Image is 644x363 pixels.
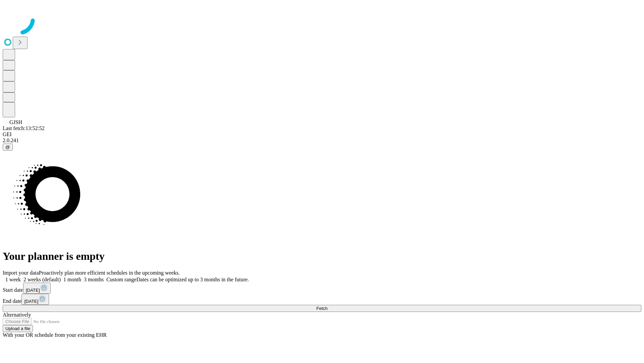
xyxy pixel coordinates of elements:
[3,137,641,144] div: 2.0.241
[9,119,22,125] span: GJSH
[106,277,136,282] span: Custom range
[39,270,180,276] span: Proactively plan more efficient schedules in the upcoming weeks.
[3,144,13,151] button: @
[137,277,249,282] span: Dates can be optimized up to 3 months in the future.
[24,299,38,304] span: [DATE]
[63,277,81,282] span: 1 month
[23,283,51,294] button: [DATE]
[3,332,107,338] span: With your OR schedule from your existing EHR
[3,312,31,318] span: Alternatively
[3,325,33,332] button: Upload a file
[3,250,641,263] h1: Your planner is empty
[84,277,104,282] span: 3 months
[5,145,10,150] span: @
[316,306,327,311] span: Fetch
[21,294,49,305] button: [DATE]
[23,277,61,282] span: 2 weeks (default)
[5,277,21,282] span: 1 week
[3,131,641,137] div: GEI
[3,305,641,312] button: Fetch
[3,125,45,131] span: Last fetch: 13:52:52
[3,270,39,276] span: Import your data
[3,294,641,305] div: End date
[3,283,641,294] div: Start date
[26,288,40,293] span: [DATE]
